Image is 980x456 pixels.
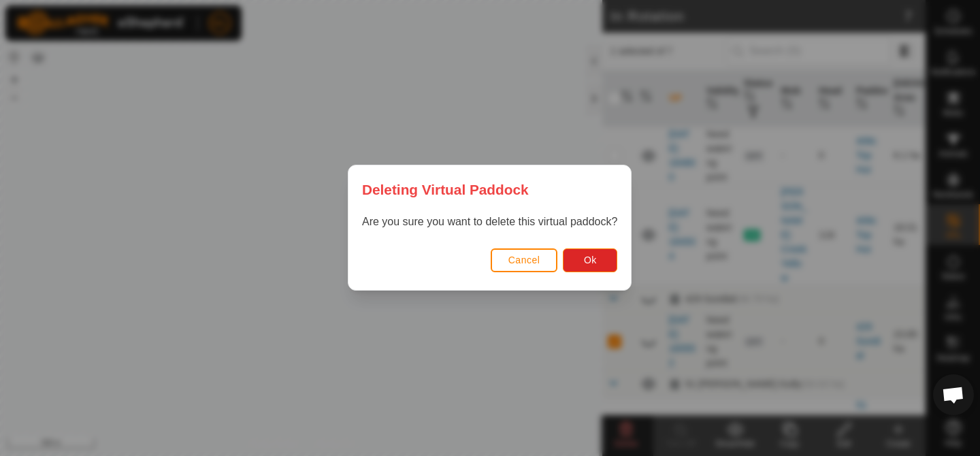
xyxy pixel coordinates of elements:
div: Open chat [933,374,974,415]
button: Cancel [491,248,558,272]
span: Ok [584,255,597,266]
span: Cancel [508,255,540,266]
span: Deleting Virtual Paddock [362,179,529,200]
p: Are you sure you want to delete this virtual paddock? [362,214,617,231]
button: Ok [563,248,618,272]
